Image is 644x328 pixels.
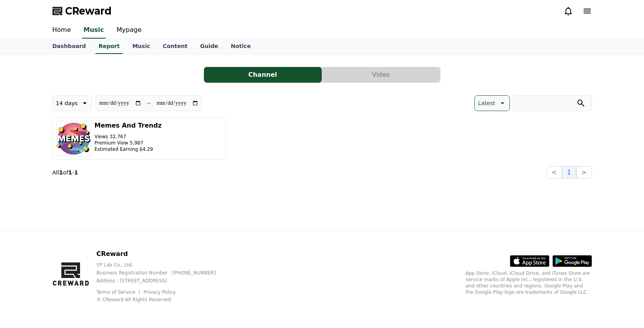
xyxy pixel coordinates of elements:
a: Privacy Policy [144,289,176,295]
a: Video [322,67,441,83]
p: YP Lab Co., Ltd. [96,262,228,268]
a: Home [46,22,77,39]
button: Video [322,67,440,83]
button: 14 days [52,95,92,111]
img: Memes And Trendz [56,121,91,156]
p: Estimated Earning $4.29 [95,146,162,152]
span: CReward [65,5,112,17]
button: < [547,166,562,179]
p: Address : [STREET_ADDRESS] [96,278,228,284]
button: Latest [474,95,510,111]
a: Mypage [110,22,148,39]
a: Guide [194,39,224,54]
p: CReward [96,249,228,259]
a: Music [126,39,156,54]
p: ~ [146,98,151,108]
a: Terms of Service [96,289,141,295]
p: App Store, iCloud, iCloud Drive, and iTunes Store are service marks of Apple Inc., registered in ... [466,270,592,295]
strong: 1 [59,169,63,176]
button: 1 [562,166,576,179]
a: Report [95,39,123,54]
button: Memes And Trendz Views 32,767 Premium View 5,987 Estimated Earning $4.29 [52,117,226,160]
a: CReward [52,5,112,17]
p: © CReward All Rights Reserved. [96,296,228,303]
p: Views 32,767 [95,133,162,140]
button: > [576,166,592,179]
a: Content [157,39,194,54]
button: Channel [204,67,322,83]
a: Notice [224,39,257,54]
strong: 1 [74,169,78,176]
p: Business Registration Number : [PHONE_NUMBER] [96,270,228,276]
h3: Memes And Trendz [95,121,162,130]
p: All of - [52,169,78,176]
p: Premium View 5,987 [95,140,162,146]
p: Latest [478,98,495,109]
a: Dashboard [46,39,92,54]
a: Music [82,22,106,39]
p: 14 days [56,98,78,109]
strong: 1 [68,169,72,176]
